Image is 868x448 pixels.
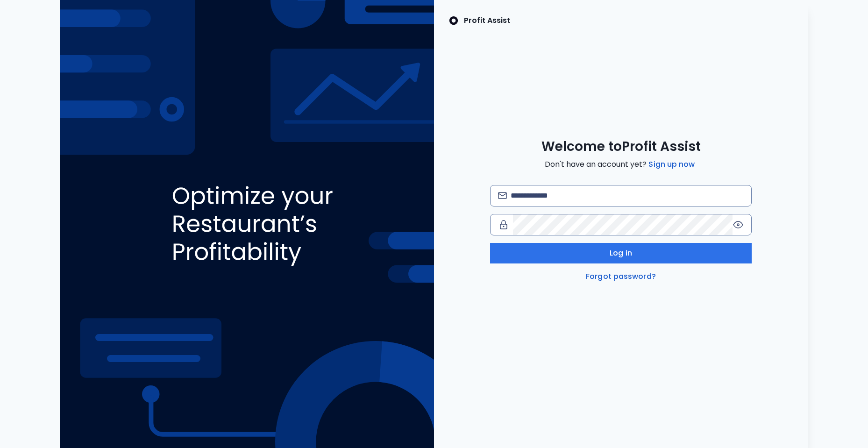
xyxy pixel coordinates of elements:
[541,138,701,155] span: Welcome to Profit Assist
[449,15,458,26] img: SpotOn Logo
[545,159,697,170] span: Don't have an account yet?
[610,248,632,259] span: Log in
[647,159,697,170] a: Sign up now
[464,15,510,26] p: Profit Assist
[490,243,752,263] button: Log in
[584,271,658,282] a: Forgot password?
[498,192,507,199] img: email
